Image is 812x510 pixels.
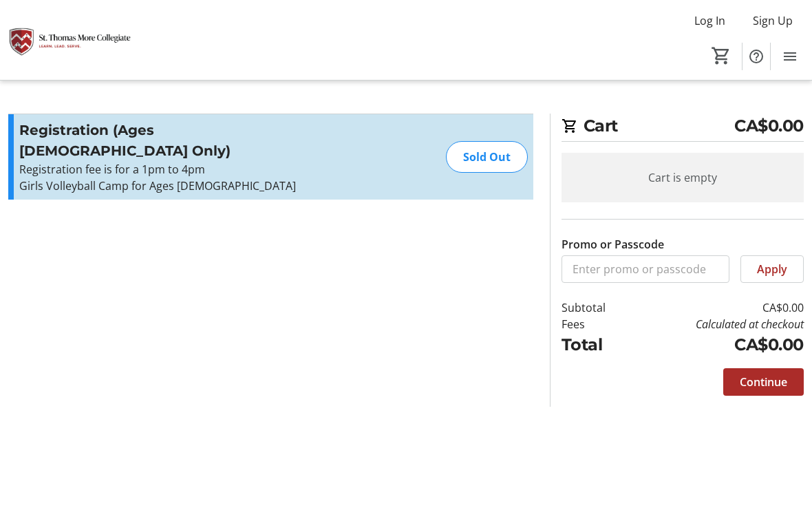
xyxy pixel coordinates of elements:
span: Continue [740,374,787,390]
h3: Registration (Ages [DEMOGRAPHIC_DATA] Only) [19,120,320,161]
td: Subtotal [562,299,632,316]
button: Help [742,43,770,70]
td: CA$0.00 [632,299,804,316]
div: Sold Out [446,141,528,173]
button: Continue [723,368,804,396]
td: Calculated at checkout [632,316,804,332]
h2: Cart [562,114,804,142]
span: Log In [694,12,725,29]
img: St. Thomas More Collegiate #1's Logo [8,6,131,74]
span: CA$0.00 [734,114,804,138]
td: Total [562,332,632,357]
td: Fees [562,316,632,332]
p: Registration fee is for a 1pm to 4pm [19,161,320,178]
label: Promo or Passcode [562,236,664,253]
button: Log In [683,10,736,32]
button: Cart [709,43,734,68]
div: Cart is empty [562,153,804,202]
td: CA$0.00 [632,332,804,357]
span: Apply [757,261,787,277]
p: Girls Volleyball Camp for Ages [DEMOGRAPHIC_DATA] [19,178,320,194]
button: Menu [776,43,804,70]
span: Sign Up [753,12,793,29]
input: Enter promo or passcode [562,255,729,283]
button: Sign Up [742,10,804,32]
button: Apply [740,255,804,283]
